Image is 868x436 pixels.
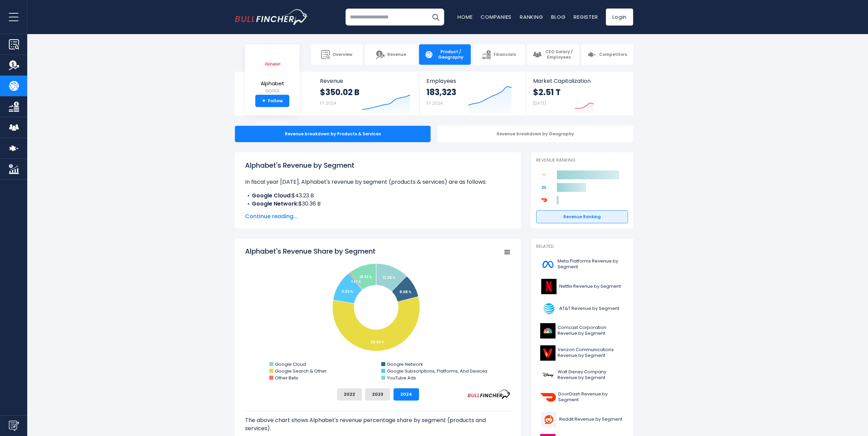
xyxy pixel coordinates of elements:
tspan: Alphabet's Revenue Share by Segment [245,246,375,256]
a: Ranking [520,13,543,20]
a: Alphabet GOOGL [260,52,285,95]
span: Financials [494,52,516,57]
a: Reddit Revenue by Segment [536,410,628,429]
img: META logo [540,257,556,272]
span: Continue reading... [245,212,511,221]
button: Search [427,9,444,26]
p: The above chart shows Alphabet's revenue percentage share by segment (products and services). [245,416,511,433]
strong: $350.02 B [320,87,359,97]
a: +Follow [255,95,289,107]
a: Product / Geography [419,44,471,65]
a: Revenue [365,44,417,65]
a: Verizon Communications Revenue by Segment [536,344,628,362]
p: Revenue Ranking [536,157,628,163]
img: NFLX logo [540,279,557,294]
a: Companies [481,13,512,20]
img: DoorDash competitors logo [540,196,548,205]
small: FY 2024 [320,100,336,106]
span: Revenue [387,52,406,57]
a: AT&T Revenue by Segment [536,299,628,318]
span: Overview [333,52,352,57]
b: Google Network: [252,200,299,208]
a: Revenue $350.02 B FY 2024 [313,72,420,116]
img: Meta Platforms competitors logo [540,183,548,192]
small: GOOGL [260,88,284,94]
a: Employees 183,323 FY 2024 [420,72,526,116]
text: Google Subscriptions, Platforms, And Devices [387,368,487,374]
a: Comcast Corporation Revenue by Segment [536,321,628,340]
span: Competitors [599,52,627,57]
img: bullfincher logo [235,9,308,25]
span: Walt Disney Company Revenue by Segment [558,369,624,381]
h1: Alphabet's Revenue by Segment [245,160,511,170]
tspan: 10.33 % [359,274,372,280]
tspan: 8.68 % [400,289,412,295]
span: Comcast Corporation Revenue by Segment [558,325,624,336]
span: AT&T Revenue by Segment [559,306,619,312]
img: T logo [540,301,557,316]
a: CEO Salary / Employees [527,44,579,65]
img: VZ logo [540,345,556,361]
a: Netflix Revenue by Segment [536,277,628,296]
a: Financials [473,44,525,65]
button: 2022 [337,388,362,401]
a: Meta Platforms Revenue by Segment [536,255,628,274]
a: DoorDash Revenue by Segment [536,388,628,407]
span: Reddit Revenue by Segment [559,417,622,422]
strong: + [262,98,266,104]
text: Google Network [387,361,423,367]
small: FY 2024 [427,100,443,106]
strong: $2.51 T [533,87,561,97]
span: Market Capitalization [533,78,626,84]
p: In fiscal year [DATE], Alphabet's revenue by segment (products & services) are as follows: [245,178,511,186]
b: Google Cloud: [252,192,292,199]
a: Go to homepage [235,9,308,25]
tspan: 12.36 % [383,275,396,280]
img: DASH logo [540,390,556,405]
a: Competitors [581,44,633,65]
tspan: 56.63 % [371,340,385,345]
svg: Alphabet's Revenue Share by Segment [245,246,511,383]
span: Meta Platforms Revenue by Segment [558,258,624,270]
a: Login [606,9,633,26]
button: 2023 [365,388,390,401]
text: Google Cloud [275,361,306,367]
a: Walt Disney Company Revenue by Segment [536,366,628,385]
a: Home [457,13,472,20]
li: $43.23 B [245,192,511,200]
text: YouTube Ads [387,375,416,381]
small: [DATE] [533,100,546,106]
text: Other Bets [275,375,298,381]
tspan: 0.47 % [351,280,361,284]
img: CMCSA logo [540,323,556,339]
span: Employees [427,78,519,84]
span: Netflix Revenue by Segment [559,284,621,289]
p: Related [536,244,628,250]
text: Google Search & Other [275,368,327,374]
a: Register [574,13,598,20]
tspan: 11.53 % [341,289,353,294]
li: $30.36 B [245,200,511,208]
button: 2024 [393,388,419,401]
span: CEO Salary / Employees [544,49,574,60]
strong: 183,323 [427,87,456,97]
div: Revenue breakdown by Products & Services [235,126,431,142]
img: DIS logo [540,367,556,383]
span: DoorDash Revenue by Segment [558,391,624,403]
span: Verizon Communications Revenue by Segment [558,347,624,359]
a: Overview [311,44,363,65]
span: Alphabet [260,81,284,87]
img: Alphabet competitors logo [540,170,548,179]
a: Market Capitalization $2.51 T [DATE] [526,72,632,116]
img: RDDT logo [540,412,557,427]
a: Blog [551,13,565,20]
span: Revenue [320,78,413,84]
div: Revenue breakdown by Geography [437,126,633,142]
span: Product / Geography [436,49,465,60]
a: Revenue Ranking [536,210,628,223]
